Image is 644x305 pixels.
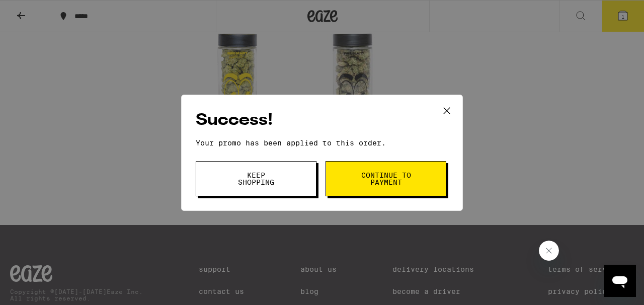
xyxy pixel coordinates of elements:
[196,139,448,147] p: Your promo has been applied to this order.
[6,7,72,15] span: Hi. Need any help?
[230,172,282,186] span: Keep Shopping
[326,161,446,196] button: Continue to payment
[196,161,316,196] button: Keep Shopping
[360,172,412,186] span: Continue to payment
[539,241,559,261] iframe: Close message
[196,109,448,132] h2: Success!
[604,265,636,297] iframe: Button to launch messaging window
